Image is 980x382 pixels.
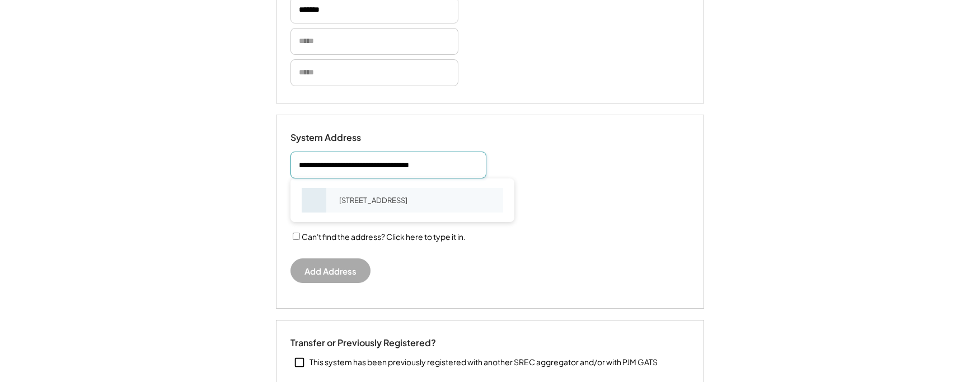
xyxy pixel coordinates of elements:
button: Add Address [290,258,371,283]
div: [STREET_ADDRESS] [332,192,503,208]
div: This system has been previously registered with another SREC aggregator and/or with PJM GATS [310,357,658,368]
div: System Address [290,132,402,144]
label: Can't find the address? Click here to type it in. [302,232,466,242]
div: Transfer or Previously Registered? [290,337,436,349]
